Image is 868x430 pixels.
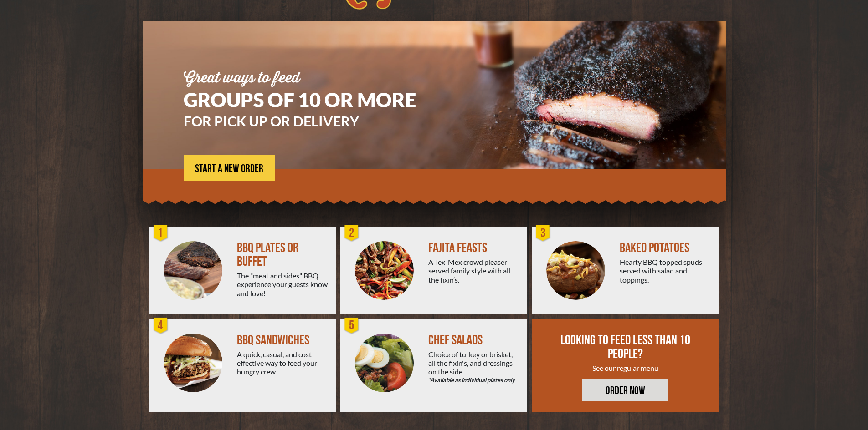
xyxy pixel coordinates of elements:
[164,241,223,300] img: PEJ-BBQ-Buffet.png
[343,317,361,335] div: 5
[237,271,329,298] div: The "meat and sides" BBQ experience your guests know and love!
[184,90,443,110] h1: GROUPS OF 10 OR MORE
[428,258,520,284] div: A Tex-Mex crowd pleaser served family style with all the fixin’s.
[237,350,329,376] div: A quick, casual, and cost effective way to feed your hungry crew.
[559,364,692,372] div: See our regular menu
[184,155,275,181] a: START A NEW ORDER
[195,163,263,174] span: START A NEW ORDER
[355,334,414,392] img: Salad-Circle.png
[184,71,443,86] div: Great ways to feed
[620,258,711,284] div: Hearty BBQ topped spuds served with salad and toppings.
[428,376,520,384] em: *Available as individual plates only
[184,114,443,128] h3: FOR PICK UP OR DELIVERY
[343,224,361,243] div: 2
[428,241,520,255] div: FAJITA FEASTS
[620,241,711,255] div: BAKED POTATOES
[152,317,170,335] div: 4
[559,334,692,361] div: LOOKING TO FEED LESS THAN 10 PEOPLE?
[164,334,223,392] img: PEJ-BBQ-Sandwich.png
[582,379,668,401] a: ORDER NOW
[546,241,605,300] img: PEJ-Baked-Potato.png
[355,241,414,300] img: PEJ-Fajitas.png
[237,241,329,268] div: BBQ PLATES OR BUFFET
[152,224,170,243] div: 1
[534,224,552,243] div: 3
[237,334,329,347] div: BBQ SANDWICHES
[428,334,520,347] div: CHEF SALADS
[428,350,520,385] div: Choice of turkey or brisket, all the fixin's, and dressings on the side.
